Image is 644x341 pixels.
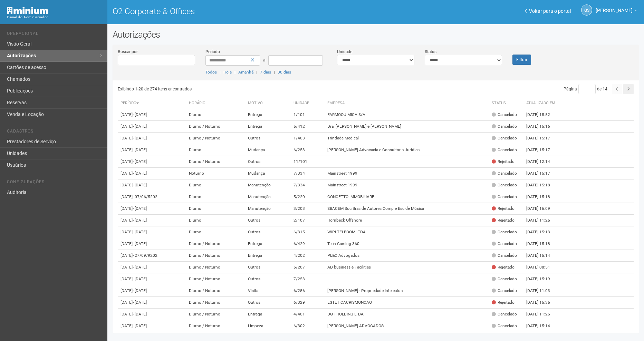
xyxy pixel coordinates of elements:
[523,215,561,226] td: [DATE] 11:25
[291,121,325,133] td: 5/412
[133,136,147,140] span: - [DATE]
[325,191,489,203] td: CONCETTO IMMOBILIARE
[205,49,220,55] label: Período
[325,250,489,262] td: PL&C Advogados
[492,206,515,212] div: Rejeitado
[245,320,291,332] td: Limpeza
[325,238,489,250] td: Tech Gaming 360
[523,226,561,238] td: [DATE] 15:13
[133,288,147,293] span: - [DATE]
[133,323,147,328] span: - [DATE]
[492,229,517,235] div: Cancelado
[523,109,561,121] td: [DATE] 15:52
[118,133,186,144] td: [DATE]
[186,133,246,144] td: Diurno / Noturno
[523,285,561,297] td: [DATE] 11:03
[325,215,489,226] td: Hornbeck Offshore
[291,133,325,144] td: 1/403
[523,238,561,250] td: [DATE] 15:18
[492,300,515,305] div: Rejeitado
[133,241,147,246] span: - [DATE]
[186,285,246,297] td: Diurno / Noturno
[133,124,147,129] span: - [DATE]
[291,320,325,332] td: 6/302
[118,109,186,121] td: [DATE]
[325,179,489,191] td: Mainstreet 1999
[133,300,147,305] span: - [DATE]
[186,203,246,215] td: Diurno
[7,179,102,187] li: Configurações
[133,206,147,211] span: - [DATE]
[260,70,271,75] a: 7 dias
[274,70,275,75] span: |
[523,309,561,320] td: [DATE] 11:26
[245,262,291,273] td: Outros
[118,309,186,320] td: [DATE]
[245,250,291,262] td: Entrega
[492,217,515,223] div: Rejeitado
[238,70,253,75] a: Amanhã
[291,238,325,250] td: 6/429
[492,124,517,129] div: Cancelado
[133,183,147,187] span: - [DATE]
[118,98,186,109] th: Período
[523,203,561,215] td: [DATE] 16:09
[564,87,607,91] span: Página de 14
[245,273,291,285] td: Outros
[523,191,561,203] td: [DATE] 15:18
[186,98,246,109] th: Horário
[7,129,102,136] li: Cadastros
[186,215,246,226] td: Diurno
[245,179,291,191] td: Manutenção
[291,250,325,262] td: 4/202
[118,179,186,191] td: [DATE]
[245,309,291,320] td: Entrega
[220,70,221,75] span: |
[113,29,639,40] h2: Autorizações
[492,311,517,317] div: Cancelado
[325,144,489,156] td: [PERSON_NAME] Advocacia e Consultoria Jurídica
[523,262,561,273] td: [DATE] 08:51
[118,203,186,215] td: [DATE]
[291,226,325,238] td: 6/315
[337,49,352,55] label: Unidade
[291,168,325,179] td: 7/334
[291,179,325,191] td: 7/334
[245,238,291,250] td: Entrega
[245,156,291,168] td: Outros
[118,144,186,156] td: [DATE]
[133,159,147,164] span: - [DATE]
[245,98,291,109] th: Motivo
[581,4,592,16] a: GS
[325,320,489,332] td: [PERSON_NAME] ADVOGADOS
[492,170,517,176] div: Cancelado
[492,182,517,188] div: Cancelado
[186,273,246,285] td: Diurno / Noturno
[118,84,376,94] div: Exibindo 1-20 de 274 itens encontrados
[205,70,217,75] a: Todos
[325,262,489,273] td: AD business e Facilities
[291,309,325,320] td: 4/401
[245,144,291,156] td: Mudança
[133,194,157,199] span: - 07/06/5202
[523,98,561,109] th: Atualizado em
[492,253,517,259] div: Cancelado
[133,112,147,117] span: - [DATE]
[245,168,291,179] td: Mudança
[263,57,266,62] span: a
[118,297,186,309] td: [DATE]
[291,109,325,121] td: 1/101
[523,273,561,285] td: [DATE] 15:19
[133,253,157,258] span: - 27/09/9202
[186,191,246,203] td: Diurno
[492,241,517,247] div: Cancelado
[492,323,517,329] div: Cancelado
[118,215,186,226] td: [DATE]
[133,171,147,176] span: - [DATE]
[291,191,325,203] td: 5/220
[186,309,246,320] td: Diurno / Noturno
[256,70,257,75] span: |
[118,49,138,55] label: Buscar por
[113,7,371,16] h1: O2 Corporate & Offices
[186,262,246,273] td: Diurno / Noturno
